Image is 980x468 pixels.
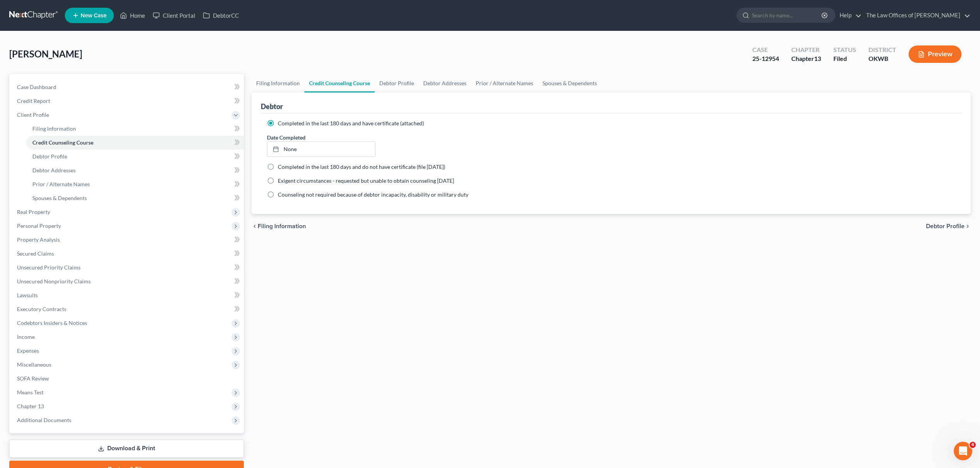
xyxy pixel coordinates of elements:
div: Case [752,45,779,54]
span: Counseling not required because of debtor incapacity, disability or military duty [278,191,468,198]
div: Status [833,45,856,54]
span: Client Profile [17,111,49,118]
a: Spouses & Dependents [538,74,602,93]
span: Secured Claims [17,250,54,257]
span: Debtor Profile [32,153,67,160]
span: [PERSON_NAME] [9,48,82,59]
a: Debtor Profile [375,74,419,93]
span: Credit Report [17,98,50,104]
a: DebtorCC [199,8,243,22]
span: Chapter 13 [17,403,44,409]
div: District [868,45,896,54]
a: Credit Counseling Course [26,136,244,150]
span: Completed in the last 180 days and have certificate (attached) [278,120,424,126]
div: Debtor [261,102,283,111]
a: Filing Information [252,74,304,93]
iframe: Intercom live chat [954,442,972,460]
span: Completed in the last 180 days and do not have certificate (file [DATE]) [278,163,445,170]
input: Search by name... [752,8,823,22]
a: Prior / Alternate Names [26,177,244,191]
span: Unsecured Nonpriority Claims [17,278,91,285]
span: Filing Information [258,223,306,229]
span: Unsecured Priority Claims [17,264,81,271]
a: Executory Contracts [11,302,244,316]
a: Home [116,8,149,22]
span: Prior / Alternate Names [32,181,90,187]
label: Date Completed [267,133,306,141]
button: chevron_left Filing Information [252,223,306,229]
a: Credit Counseling Course [304,74,375,93]
span: Lawsuits [17,292,38,298]
span: Property Analysis [17,236,60,243]
a: Lawsuits [11,288,244,302]
a: Debtor Profile [26,150,244,163]
span: Case Dashboard [17,84,56,90]
span: Debtor Addresses [32,167,76,173]
i: chevron_left [252,223,258,229]
span: Real Property [17,209,50,215]
div: OKWB [868,54,896,63]
span: New Case [81,13,106,19]
a: Credit Report [11,94,244,108]
span: 4 [970,442,976,448]
a: Unsecured Priority Claims [11,261,244,274]
a: Prior / Alternate Names [471,74,538,93]
a: Debtor Addresses [26,163,244,177]
span: Exigent circumstances - requested but unable to obtain counseling [DATE] [278,177,454,184]
a: SOFA Review [11,372,244,386]
div: Chapter [791,54,821,63]
a: Filing Information [26,122,244,136]
a: Download & Print [9,439,244,458]
span: Codebtors Insiders & Notices [17,320,87,326]
span: Miscellaneous [17,361,51,368]
div: 25-12954 [752,54,779,63]
a: Client Portal [149,8,199,22]
span: Credit Counseling Course [32,139,93,146]
div: Chapter [791,45,821,54]
span: Filing Information [32,125,76,132]
a: Unsecured Nonpriority Claims [11,274,244,288]
a: Help [836,8,862,22]
span: Means Test [17,389,44,396]
button: Debtor Profile chevron_right [926,223,971,229]
span: Additional Documents [17,417,71,423]
span: Debtor Profile [926,223,965,229]
span: Spouses & Dependents [32,195,87,201]
a: Spouses & Dependents [26,191,244,205]
a: Secured Claims [11,247,244,261]
span: 13 [814,55,821,62]
span: Executory Contracts [17,306,66,312]
span: Personal Property [17,222,61,229]
button: Preview [909,45,961,63]
a: The Law Offices of [PERSON_NAME] [862,8,970,22]
i: chevron_right [965,223,971,229]
span: SOFA Review [17,375,49,382]
a: Case Dashboard [11,80,244,94]
a: Debtor Addresses [419,74,471,93]
span: Income [17,333,35,340]
div: Filed [833,54,856,63]
a: None [267,142,375,157]
a: Property Analysis [11,233,244,247]
span: Expenses [17,347,39,354]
